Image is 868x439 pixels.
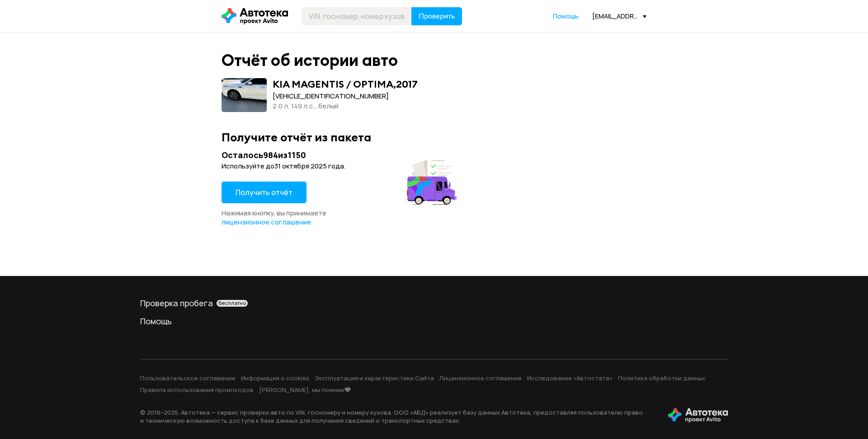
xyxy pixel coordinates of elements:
span: Получить отчёт [236,187,292,197]
div: Получите отчёт из пакета [222,130,646,144]
a: Политика обработки данных [618,374,705,382]
div: Проверка пробега [140,298,728,308]
img: tWS6KzJlK1XUpy65r7uaHVIs4JI6Dha8Nraz9T2hA03BhoCc4MtbvZCxBLwJIh+mQSIAkLBJpqMoKVdP8sONaFJLCz6I0+pu7... [668,408,728,423]
input: VIN, госномер, номер кузова [302,7,412,25]
p: © 2016– 2025 . Автотека — сервис проверки авто по VIN, госномеру и номеру кузова. ООО «АБД» реали... [140,408,654,425]
div: [EMAIL_ADDRESS][DOMAIN_NAME] [592,12,646,20]
div: KIA MAGENTIS / OPTIMA , 2017 [273,78,418,90]
span: лицензионное соглашение [222,217,311,227]
span: бесплатно [218,300,246,306]
a: [PERSON_NAME], мы помним [259,386,351,394]
a: Исследование «Автостата» [527,374,613,382]
span: Нажимая кнопку, вы принимаете . [222,208,326,227]
div: Используйте до 31 октября 2025 года . [222,162,459,171]
a: Информация о cookies [241,374,309,382]
a: Помощь [553,12,579,21]
div: Осталось 984 из 1150 [222,149,459,161]
button: Проверить [411,7,462,25]
a: Правила использования промокодов [140,386,254,394]
div: [VEHICLE_IDENTIFICATION_NUMBER] [273,91,418,101]
a: Пользовательское соглашение [140,374,236,382]
div: Отчёт об истории авто [222,51,398,70]
a: Проверка пробегабесплатно [140,298,728,308]
a: Эксплуатация и характеристики Сайта [315,374,434,382]
a: Лицензионное соглашение [439,374,522,382]
a: Помощь [140,316,728,327]
span: Помощь [553,12,579,20]
div: 2.0 л, 149 л.c., белый [273,101,418,111]
span: Проверить [419,13,455,20]
a: лицензионное соглашение [222,218,311,227]
button: Получить отчёт [222,182,307,203]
